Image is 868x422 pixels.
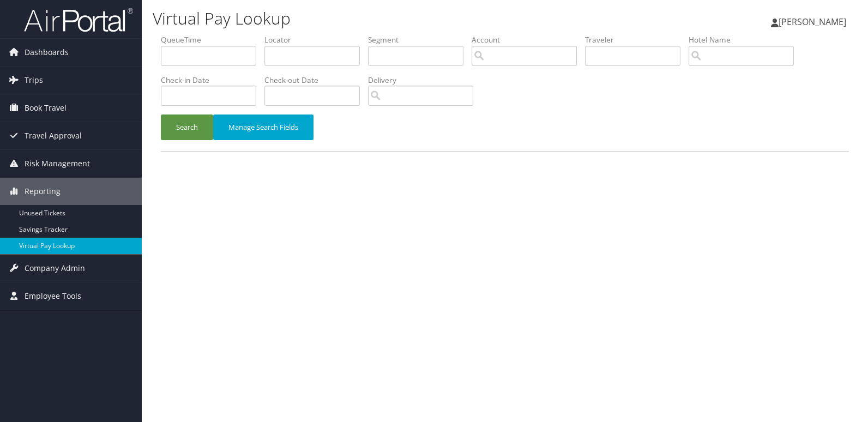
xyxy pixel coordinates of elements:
[368,34,472,45] label: Segment
[25,150,90,177] span: Risk Management
[25,282,81,310] span: Employee Tools
[153,7,622,30] h1: Virtual Pay Lookup
[161,34,264,45] label: QueueTime
[368,75,481,86] label: Delivery
[213,114,314,140] button: Manage Search Fields
[264,75,368,86] label: Check-out Date
[25,67,43,94] span: Trips
[25,122,82,149] span: Travel Approval
[585,34,689,45] label: Traveler
[779,16,846,28] span: [PERSON_NAME]
[689,34,802,45] label: Hotel Name
[771,5,857,38] a: [PERSON_NAME]
[264,34,368,45] label: Locator
[472,34,585,45] label: Account
[24,7,133,33] img: airportal-logo.png
[25,255,85,282] span: Company Admin
[25,178,61,205] span: Reporting
[25,94,67,122] span: Book Travel
[25,39,69,66] span: Dashboards
[161,114,213,140] button: Search
[161,75,264,86] label: Check-in Date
